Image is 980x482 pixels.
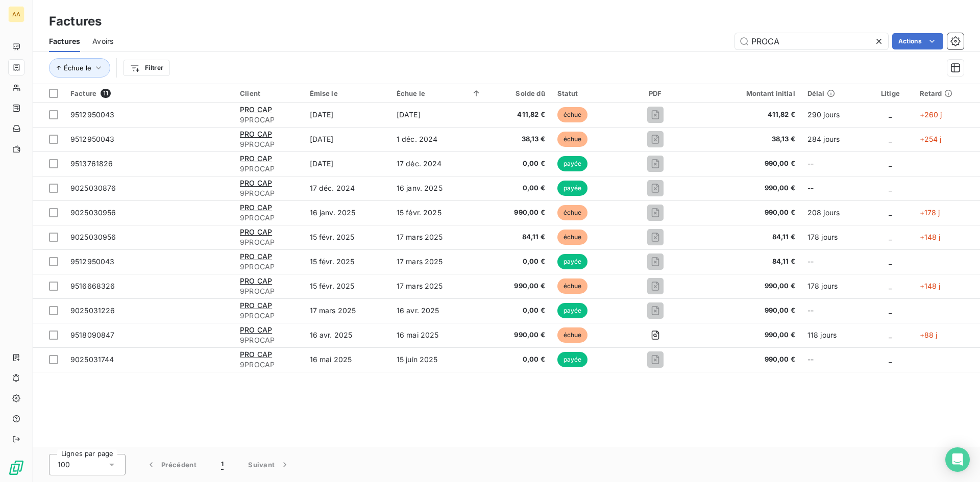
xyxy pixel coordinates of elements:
[70,331,115,339] span: 9518090847
[801,347,868,372] td: --
[92,36,113,46] span: Avoirs
[698,257,795,267] span: 84,11 €
[209,454,236,475] button: 1
[49,58,110,78] button: Échue le
[240,188,297,198] span: 9PROCAP
[557,303,588,318] span: payée
[390,103,487,127] td: [DATE]
[240,335,297,345] span: 9PROCAP
[123,60,170,76] button: Filtrer
[236,454,302,475] button: Suivant
[494,232,545,242] span: 84,11 €
[698,306,795,316] span: 990,00 €
[101,89,111,98] span: 11
[240,286,297,296] span: 9PROCAP
[698,110,795,120] span: 411,82 €
[8,460,24,476] img: Logo LeanPay
[397,89,481,97] div: Échue le
[390,347,487,372] td: 15 juin 2025
[698,89,795,97] div: Montant initial
[557,132,588,147] span: échue
[390,200,487,225] td: 15 févr. 2025
[920,208,940,217] span: +178 j
[390,176,487,200] td: 16 janv. 2025
[304,176,390,200] td: 17 déc. 2024
[70,257,115,266] span: 9512950043
[390,225,487,249] td: 17 mars 2025
[70,89,96,97] span: Facture
[889,184,892,192] span: _
[70,306,115,315] span: 9025031226
[240,139,297,149] span: 9PROCAP
[70,355,114,364] span: 9025031744
[240,311,297,321] span: 9PROCAP
[70,110,115,119] span: 9512950043
[698,159,795,169] span: 990,00 €
[390,274,487,298] td: 17 mars 2025
[58,460,70,470] span: 100
[801,176,868,200] td: --
[304,249,390,274] td: 15 févr. 2025
[240,130,272,138] span: PRO CAP
[889,331,892,339] span: _
[557,352,588,367] span: payée
[70,208,116,217] span: 9025030956
[557,181,588,196] span: payée
[240,325,272,334] span: PRO CAP
[304,298,390,323] td: 17 mars 2025
[240,237,297,247] span: 9PROCAP
[557,254,588,269] span: payée
[304,274,390,298] td: 15 févr. 2025
[240,203,272,212] span: PRO CAP
[801,200,868,225] td: 208 jours
[390,127,487,151] td: 1 déc. 2024
[557,89,612,97] div: Statut
[801,127,868,151] td: 284 jours
[557,156,588,171] span: payée
[698,354,795,365] span: 990,00 €
[304,127,390,151] td: [DATE]
[240,301,272,310] span: PRO CAP
[920,331,938,339] span: +88 j
[494,183,545,193] span: 0,00 €
[304,225,390,249] td: 15 févr. 2025
[801,249,868,274] td: --
[134,454,209,475] button: Précédent
[889,159,892,168] span: _
[240,89,297,97] div: Client
[304,323,390,347] td: 16 avr. 2025
[240,115,297,125] span: 9PROCAP
[557,327,588,343] span: échue
[557,205,588,220] span: échue
[920,135,942,143] span: +254 j
[557,230,588,245] span: échue
[920,233,941,241] span: +148 j
[304,347,390,372] td: 16 mai 2025
[892,33,943,49] button: Actions
[49,12,102,31] h3: Factures
[304,103,390,127] td: [DATE]
[889,306,892,315] span: _
[801,274,868,298] td: 178 jours
[390,249,487,274] td: 17 mars 2025
[240,276,272,285] span: PRO CAP
[221,460,224,470] span: 1
[920,89,974,97] div: Retard
[494,208,545,218] span: 990,00 €
[304,200,390,225] td: 16 janv. 2025
[494,110,545,120] span: 411,82 €
[70,282,115,290] span: 9516668326
[494,257,545,267] span: 0,00 €
[240,252,272,261] span: PRO CAP
[494,89,545,97] div: Solde dû
[807,89,862,97] div: Délai
[390,151,487,176] td: 17 déc. 2024
[698,232,795,242] span: 84,11 €
[698,208,795,218] span: 990,00 €
[945,447,970,472] div: Open Intercom Messenger
[240,227,272,236] span: PRO CAP
[889,282,892,290] span: _
[49,36,80,46] span: Factures
[801,151,868,176] td: --
[735,33,888,49] input: Rechercher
